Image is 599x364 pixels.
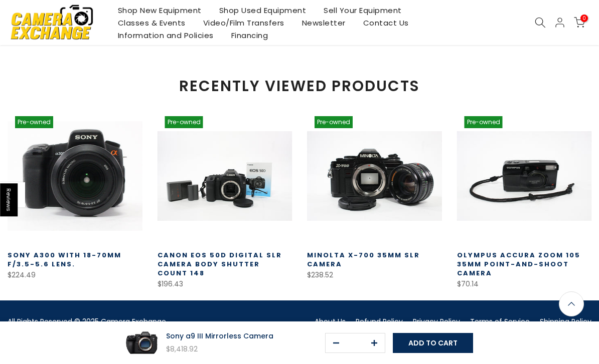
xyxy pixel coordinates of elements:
[457,278,592,290] div: $70.14
[8,315,292,328] div: All Rights Reserved © 2025 Camera Exchange
[540,316,591,326] a: Shipping Policy
[8,250,121,269] a: Sony A300 with 18-70mm f/3.5-5.6 Lens.
[194,17,293,29] a: Video/Film Transfers
[408,338,458,348] span: Add to cart
[166,343,273,355] div: $8,418.92
[574,17,585,28] a: 0
[307,250,420,269] a: Minolta X-700 35mm SLR Camera
[413,316,460,326] a: Privacy Policy
[307,269,442,281] div: $238.52
[109,17,194,29] a: Classes & Events
[179,79,420,94] span: RECENTLY VIEWED PRODUCTS
[293,17,354,29] a: Newsletter
[158,250,282,278] a: Canon EOS 50D Digital SLR Camera Body Shutter Count 148
[210,4,315,17] a: Shop Used Equipment
[457,250,580,278] a: Olympus Accura Zoom 105 35mm Point-and-Shoot Camera
[8,269,142,281] div: $224.49
[356,316,403,326] a: Refund Policy
[393,333,473,353] button: Add to cart
[158,278,292,290] div: $196.43
[222,29,277,42] a: Financing
[315,316,346,326] a: About Us
[470,316,530,326] a: Terms of Service
[559,291,584,316] a: Back to the top
[166,330,273,342] div: Sony a9 III Mirrorless Camera
[580,15,588,22] span: 0
[126,326,159,359] img: Sony a9 III Mirrorless Camera Digital Cameras - Digital Mirrorless Cameras Sony SONYILCE-9M3
[109,4,210,17] a: Shop New Equipment
[354,17,417,29] a: Contact Us
[109,29,222,42] a: Information and Policies
[315,4,411,17] a: Sell Your Equipment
